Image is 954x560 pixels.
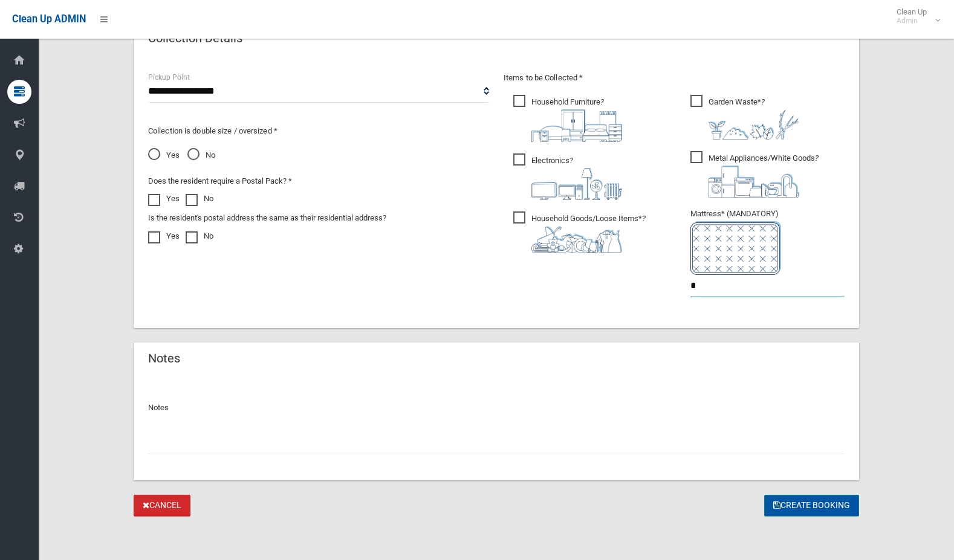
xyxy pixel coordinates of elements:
[513,95,622,142] span: Household Furniture
[148,211,386,225] label: Is the resident's postal address the same as their residential address?
[134,495,190,517] a: Cancel
[148,191,180,206] label: Yes
[134,347,195,370] header: Notes
[531,168,622,200] img: 394712a680b73dbc3d2a6a3a7ffe5a07.png
[148,148,180,163] span: Yes
[709,97,799,140] i: ?
[186,229,213,243] label: No
[531,226,622,253] img: b13cc3517677393f34c0a387616ef184.png
[531,214,646,253] i: ?
[897,16,927,25] small: Admin
[690,151,819,198] span: Metal Appliances/White Goods
[513,211,646,253] span: Household Goods/Loose Items*
[148,229,180,243] label: Yes
[764,495,859,517] button: Create Booking
[709,153,819,198] i: ?
[531,156,622,200] i: ?
[504,71,845,85] p: Items to be Collected *
[148,174,292,188] label: Does the resident require a Postal Pack? *
[187,148,215,163] span: No
[891,7,939,25] span: Clean Up
[148,124,489,138] p: Collection is double size / oversized *
[186,191,213,206] label: No
[709,166,799,198] img: 36c1b0289cb1767239cdd3de9e694f19.png
[690,95,799,140] span: Garden Waste*
[148,401,845,415] p: Notes
[12,13,86,25] span: Clean Up ADMIN
[709,109,799,140] img: 4fd8a5c772b2c999c83690221e5242e0.png
[531,109,622,142] img: aa9efdbe659d29b613fca23ba79d85cb.png
[531,97,622,142] i: ?
[690,221,781,275] img: e7408bece873d2c1783593a074e5cb2f.png
[690,209,845,275] span: Mattress* (MANDATORY)
[513,153,622,200] span: Electronics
